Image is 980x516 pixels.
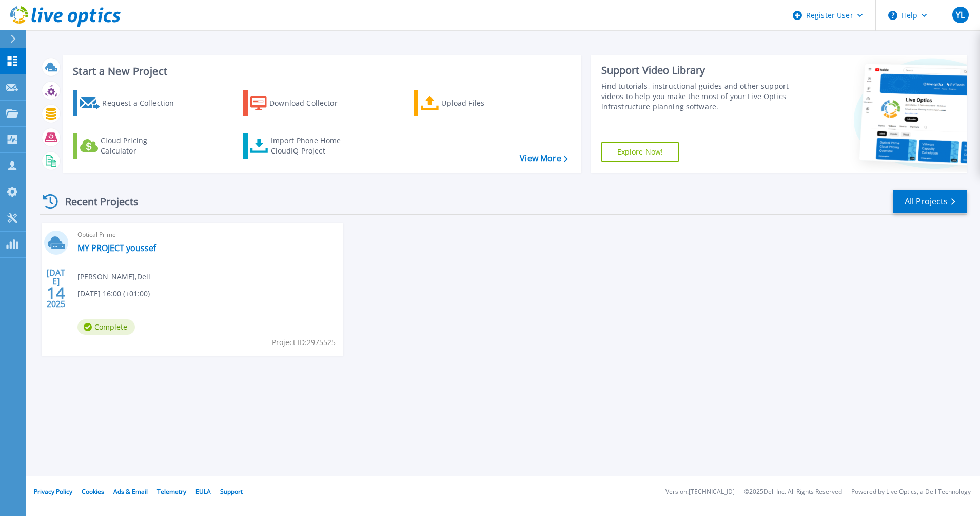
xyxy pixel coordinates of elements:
a: Privacy Policy [34,487,72,496]
a: Cookies [82,487,104,496]
a: Download Collector [243,90,358,116]
li: © 2025 Dell Inc. All Rights Reserved [744,489,842,495]
div: Request a Collection [102,93,184,113]
a: View More [520,154,567,163]
a: All Projects [893,190,967,213]
a: EULA [195,487,211,496]
span: Optical Prime [77,229,337,240]
a: Telemetry [157,487,186,496]
a: Support [220,487,243,496]
div: Support Video Library [601,64,793,77]
div: Upload Files [441,93,523,113]
span: YL [956,11,965,19]
span: [DATE] 16:00 (+01:00) [77,288,150,299]
a: MY PROJECT youssef [77,243,156,253]
a: Upload Files [414,90,528,116]
li: Powered by Live Optics, a Dell Technology [851,489,971,495]
span: Complete [77,319,135,335]
a: Ads & Email [113,487,148,496]
div: Import Phone Home CloudIQ Project [271,136,351,156]
div: Find tutorials, instructional guides and other support videos to help you make the most of your L... [601,81,793,112]
div: Recent Projects [40,189,152,214]
div: Cloud Pricing Calculator [101,136,183,156]
a: Explore Now! [601,142,679,162]
span: [PERSON_NAME] , Dell [77,271,150,282]
div: Download Collector [269,93,351,113]
li: Version: [TECHNICAL_ID] [665,489,735,495]
a: Request a Collection [73,90,187,116]
span: 14 [47,289,65,297]
a: Cloud Pricing Calculator [73,133,187,159]
div: [DATE] 2025 [46,270,66,307]
h3: Start a New Project [73,66,567,77]
span: Project ID: 2975525 [272,337,336,348]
